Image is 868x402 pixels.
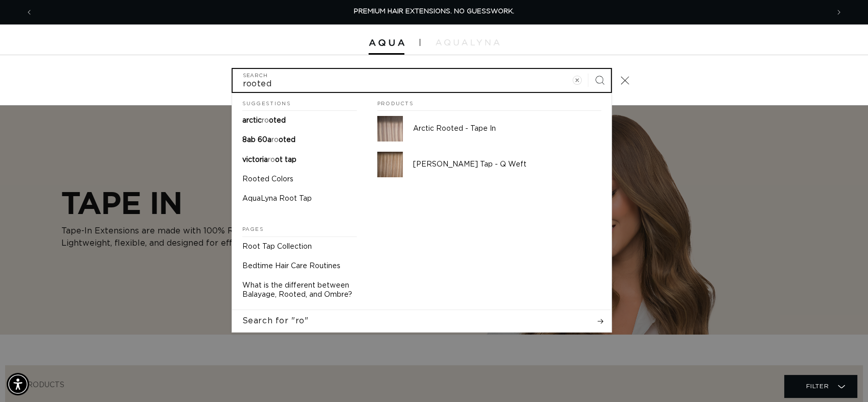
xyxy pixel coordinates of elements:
p: Arctic Rooted - Tape In [413,124,601,133]
h2: Pages [242,219,357,237]
p: Bedtime Hair Care Routines [242,262,340,271]
p: arctic rooted [242,116,286,125]
span: ot tap [275,156,296,163]
span: oted [269,117,286,124]
img: Arctic Rooted - Tape In [377,116,403,141]
span: 8ab 60a [242,136,271,144]
img: Victoria Root Tap - Q Weft [377,152,403,177]
a: AquaLyna Root Tap [232,189,367,208]
button: Search [588,69,611,91]
p: Root Tap Collection [242,242,312,251]
p: [PERSON_NAME] Tap - Q Weft [413,160,601,169]
a: Rooted Colors [232,170,367,189]
span: victoria [242,156,268,163]
h2: Suggestions [242,93,357,111]
span: Filter [806,376,829,396]
a: Bedtime Hair Care Routines [232,256,367,276]
p: 8ab 60a rooted [242,135,295,145]
iframe: Chat Widget [817,353,868,402]
a: arctic rooted [232,111,367,130]
span: PREMIUM HAIR EXTENSIONS. NO GUESSWORK. [354,8,514,15]
p: Rooted Colors [242,175,293,184]
button: Close [614,69,636,91]
p: victoria root tap [242,155,296,164]
mark: ro [268,156,275,163]
span: Search for "ro" [242,315,309,326]
img: Aqua Hair Extensions [369,39,404,46]
mark: ro [271,136,279,144]
button: Previous announcement [18,3,40,22]
summary: Filter [784,375,857,398]
button: Clear search term [566,69,588,91]
p: What is the different between Balayage, Rooted, and Ombre? [242,281,357,299]
img: aqualyna.com [436,39,499,45]
p: AquaLyna Root Tap [242,194,312,203]
a: victoria root tap [232,150,367,170]
a: What is the different between Balayage, Rooted, and Ombre? [232,276,367,304]
span: arctic [242,117,262,124]
a: 8ab 60a rooted [232,130,367,150]
h2: Products [377,93,601,111]
a: [PERSON_NAME] Tap - Q Weft [367,147,611,182]
button: Next announcement [828,3,850,22]
mark: ro [262,117,269,124]
input: Search [233,69,611,92]
span: oted [279,136,295,144]
a: Root Tap Collection [232,237,367,256]
a: Arctic Rooted - Tape In [367,111,611,147]
div: Accessibility Menu [7,373,29,395]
